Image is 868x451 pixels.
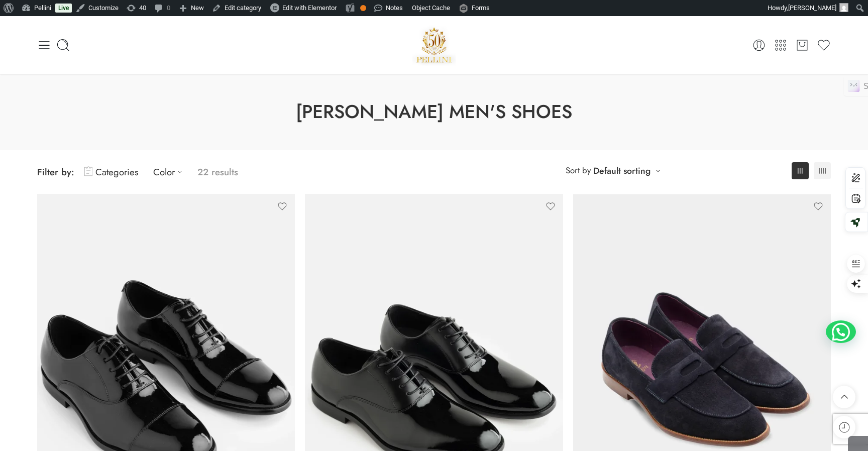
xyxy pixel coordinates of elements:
[360,5,366,11] div: OK
[197,160,238,184] p: 22 results
[412,24,456,66] a: Pellini -
[593,164,650,178] a: Default sorting
[795,38,809,52] a: Cart
[282,4,337,12] span: Edit with Elementor
[55,4,72,13] a: Live
[84,160,138,184] a: Categories
[153,160,187,184] a: Color
[37,165,74,179] span: Filter by:
[566,162,591,179] span: Sort by
[412,24,456,66] img: Pellini
[25,99,843,125] h1: [PERSON_NAME] Men's Shoes
[788,4,836,12] span: [PERSON_NAME]
[817,38,831,52] a: Wishlist
[752,38,766,52] a: My Account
